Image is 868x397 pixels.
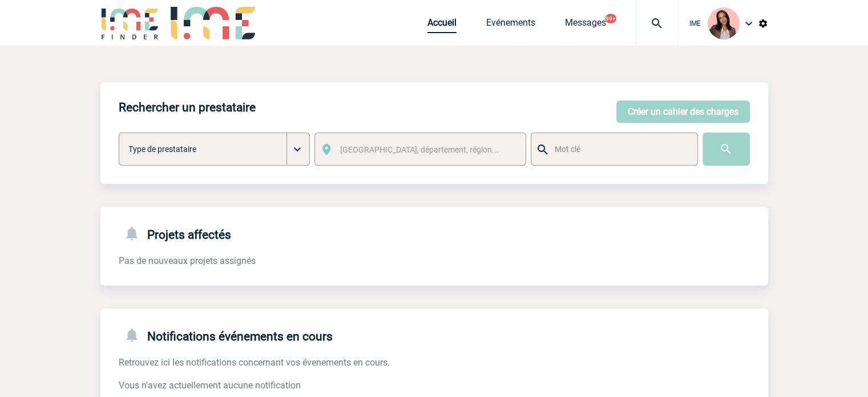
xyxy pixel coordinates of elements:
img: 94396-3.png [708,7,740,39]
a: Messages [565,17,606,33]
img: IME-Finder [100,7,160,39]
input: Mot clé [552,142,687,157]
span: Vous n'avez actuellement aucune notification [119,380,301,391]
span: IME [689,19,701,27]
img: notifications-24-px-g.png [123,327,147,343]
h4: Rechercher un prestataire [119,101,256,114]
span: [GEOGRAPHIC_DATA], département, région... [340,145,499,154]
span: Retrouvez ici les notifications concernant vos évenements en cours. [119,357,390,368]
a: Accueil [427,17,457,33]
img: notifications-24-px-g.png [123,225,147,242]
input: Submit [703,133,750,166]
a: Evénements [486,17,535,33]
span: Pas de nouveaux projets assignés [119,255,256,266]
button: 99+ [605,14,616,23]
h4: Notifications événements en cours [119,327,333,343]
h4: Projets affectés [119,225,231,242]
